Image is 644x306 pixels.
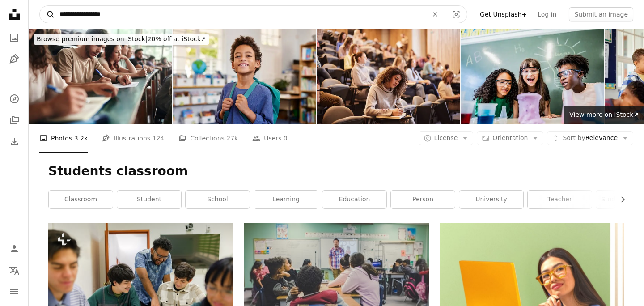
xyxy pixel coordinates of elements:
a: a group of young people sitting around a table [48,280,233,289]
span: 0 [284,133,288,143]
a: education [322,191,386,208]
a: Browse premium images on iStock|20% off at iStock↗ [29,29,214,50]
a: man and woman sitting on chairs [244,276,428,285]
button: Sort byRelevance [547,131,633,145]
a: Log in [532,7,562,21]
span: 27k [226,133,238,143]
a: university [459,191,523,208]
a: classroom [49,191,113,208]
img: Students doing an experiment on classroom on school [461,29,604,124]
a: Explore [5,90,23,108]
span: Sort by [563,134,585,141]
span: 20% off at iStock ↗ [37,35,206,42]
a: teacher [528,191,592,208]
a: Collections 27k [178,124,238,153]
button: Visual search [445,6,467,23]
span: View more on iStock ↗ [569,111,639,118]
span: Browse premium images on iStock | [37,35,147,42]
button: Orientation [477,131,543,145]
a: Home — Unsplash [5,5,23,25]
a: learning [254,191,318,208]
a: Users 0 [252,124,288,153]
a: Illustrations 124 [102,124,164,153]
a: Log in / Sign up [5,240,23,258]
a: person [391,191,455,208]
button: Search Unsplash [40,6,55,23]
span: Relevance [563,134,618,143]
button: Menu [5,283,23,301]
img: Proud multiethnic schoolboy smiling at elementary school [173,29,316,124]
button: Clear [425,6,445,23]
a: Get Unsplash+ [475,7,532,21]
button: Language [5,261,23,279]
a: student [117,191,181,208]
img: Writing an exam at the university! [317,29,460,124]
button: scroll list to the right [614,191,624,208]
a: Collections [5,111,23,129]
a: school [186,191,250,208]
button: Submit an image [569,7,633,21]
a: Illustrations [5,50,23,68]
h1: Students classroom [48,163,624,179]
a: Download History [5,133,23,151]
span: License [434,134,458,141]
button: License [419,131,474,145]
img: Male college student writing an exam in lecture hall. [29,29,172,124]
span: Orientation [492,134,528,141]
a: Photos [5,29,23,47]
span: 124 [153,133,165,143]
form: Find visuals sitewide [39,5,467,23]
a: View more on iStock↗ [564,106,644,124]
